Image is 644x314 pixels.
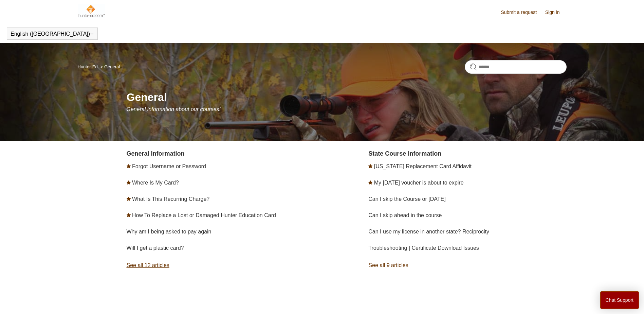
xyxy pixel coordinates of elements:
[545,9,567,16] a: Sign in
[127,105,567,114] p: General information about our courses!
[501,9,544,16] a: Submit a request
[99,64,120,69] li: General
[132,180,179,186] a: Where Is My Card?
[127,256,325,275] a: See all 12 articles
[78,4,105,18] img: Hunter-Ed Help Center home page
[11,31,94,37] button: English ([GEOGRAPHIC_DATA])
[127,213,131,217] svg: Promoted article
[127,245,184,251] a: Will I get a plastic card?
[132,212,276,218] a: How To Replace a Lost or Damaged Hunter Education Card
[368,245,479,251] a: Troubleshooting | Certificate Download Issues
[132,163,206,169] a: Forgot Username or Password
[78,64,98,69] a: Hunter-Ed
[368,196,445,202] a: Can I skip the Course or [DATE]
[127,164,131,168] svg: Promoted article
[368,212,442,218] a: Can I skip ahead in the course
[132,196,209,202] a: What Is This Recurring Charge?
[600,291,639,309] button: Chat Support
[127,229,211,234] a: Why am I being asked to pay again
[127,89,567,105] h1: General
[368,256,566,275] a: See all 9 articles
[368,180,372,185] svg: Promoted article
[127,150,185,157] a: General Information
[368,150,441,157] a: State Course Information
[127,197,131,201] svg: Promoted article
[368,229,489,234] a: Can I use my license in another state? Reciprocity
[368,164,372,168] svg: Promoted article
[374,180,464,186] a: My [DATE] voucher is about to expire
[78,64,99,69] li: Hunter-Ed
[374,163,472,169] a: [US_STATE] Replacement Card Affidavit
[127,180,131,185] svg: Promoted article
[465,60,567,74] input: Search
